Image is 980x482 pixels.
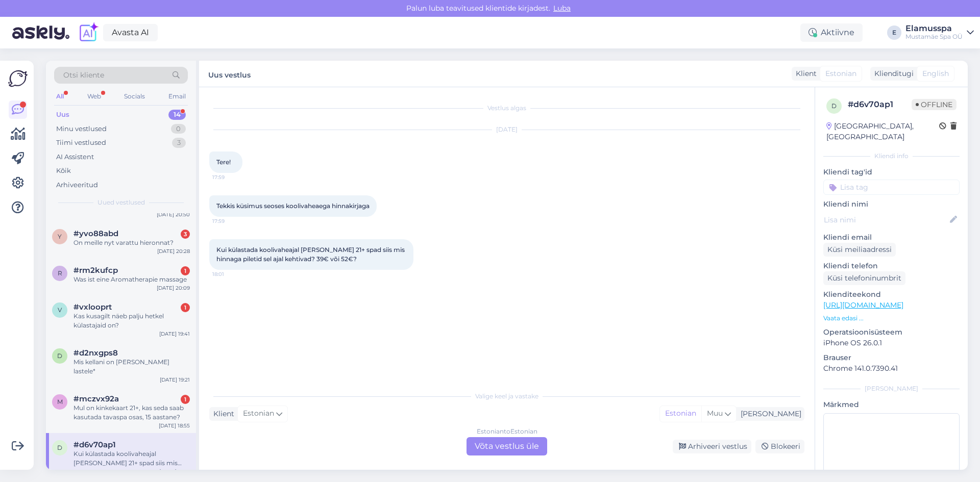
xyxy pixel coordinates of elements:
[823,399,960,410] p: Märkmed
[157,247,190,255] div: [DATE] 20:28
[823,243,896,257] div: Küsi meiliaadressi
[58,269,62,277] span: r
[85,90,103,103] div: Web
[243,408,274,419] span: Estonian
[823,232,960,243] p: Kliendi email
[8,69,28,88] img: Askly Logo
[209,125,804,134] div: [DATE]
[800,23,863,42] div: Aktiivne
[168,110,186,120] div: 14
[905,33,963,41] div: Mustamäe Spa OÜ
[912,99,957,110] span: Offline
[823,180,960,195] input: Lisa tag
[707,409,723,418] span: Muu
[823,199,960,210] p: Kliendi nimi
[823,261,960,271] p: Kliendi telefon
[823,352,960,363] p: Brauser
[792,68,817,79] div: Klient
[905,24,974,41] a: ElamusspaMustamäe Spa OÜ
[212,173,251,181] span: 17:59
[56,180,98,190] div: Arhiveeritud
[57,352,62,360] span: d
[823,271,905,285] div: Küsi telefoninumbrit
[157,284,190,292] div: [DATE] 20:09
[73,358,190,376] div: Mis kellani on [PERSON_NAME] lastele*
[823,151,960,161] div: Kliendi info
[122,90,147,103] div: Socials
[823,363,960,374] p: Chrome 141.0.7390.41
[56,110,69,120] div: Uus
[157,211,190,218] div: [DATE] 20:50
[181,230,190,239] div: 3
[660,406,701,421] div: Estonian
[755,440,804,453] div: Blokeeri
[823,167,960,177] p: Kliendi tag'id
[160,376,190,384] div: [DATE] 19:21
[73,312,190,330] div: Kas kusagilt näeb palju hetkel külastajaid on?
[825,68,856,79] span: Estonian
[477,427,537,436] div: Estonian to Estonian
[823,327,960,338] p: Operatsioonisüsteem
[209,409,234,419] div: Klient
[673,440,751,453] div: Arhiveeri vestlus
[216,202,370,210] span: Tekkis küsimus seoses koolivaheaega hinnakirjaga
[823,338,960,348] p: iPhone OS 26.0.1
[56,138,106,148] div: Tiimi vestlused
[826,121,939,142] div: [GEOGRAPHIC_DATA], [GEOGRAPHIC_DATA]
[467,437,547,455] div: Võta vestlus üle
[172,138,186,148] div: 3
[58,306,62,314] span: v
[870,68,914,79] div: Klienditugi
[73,238,190,247] div: On meille nyt varattu hieronnat?
[97,198,145,207] span: Uued vestlused
[216,158,231,166] span: Tere!
[73,449,190,468] div: Kui külastada koolivaheajal [PERSON_NAME] 21+ spad siis mis hinnaga piletid sel ajal kehtivad? 39...
[823,300,903,310] a: [URL][DOMAIN_NAME]
[550,4,574,13] span: Luba
[58,233,62,240] span: y
[57,398,63,405] span: m
[56,166,71,176] div: Kõik
[922,68,949,79] span: English
[73,275,190,284] div: Was ist eine Aromatherapie massage
[216,246,406,263] span: Kui külastada koolivaheajal [PERSON_NAME] 21+ spad siis mis hinnaga piletid sel ajal kehtivad? 39...
[171,124,186,134] div: 0
[737,409,801,419] div: [PERSON_NAME]
[905,24,963,33] div: Elamusspa
[73,229,118,238] span: #yvo88abd
[181,266,190,275] div: 1
[208,67,251,81] label: Uus vestlus
[181,395,190,404] div: 1
[823,384,960,393] div: [PERSON_NAME]
[848,98,912,111] div: # d6v70ap1
[103,24,158,41] a: Avasta AI
[54,90,66,103] div: All
[823,314,960,323] p: Vaata edasi ...
[57,444,62,451] span: d
[78,22,99,43] img: explore-ai
[181,303,190,312] div: 1
[73,403,190,422] div: Mul on kinkekaart 21+, kas seda saab kasutada tavaspa osas, 15 aastane?
[159,468,190,475] div: [DATE] 18:01
[166,90,188,103] div: Email
[209,104,804,113] div: Vestlus algas
[73,440,116,449] span: #d6v70ap1
[823,289,960,300] p: Klienditeekond
[63,70,104,81] span: Otsi kliente
[73,302,112,312] span: #vxlooprt
[73,348,118,358] span: #d2nxgps8
[824,214,948,225] input: Lisa nimi
[887,26,901,40] div: E
[159,422,190,429] div: [DATE] 18:55
[209,392,804,401] div: Valige keel ja vastake
[73,394,119,403] span: #mczvx92a
[212,270,251,278] span: 18:01
[831,102,837,110] span: d
[159,330,190,338] div: [DATE] 19:41
[56,124,107,134] div: Minu vestlused
[212,217,251,225] span: 17:59
[56,152,94,162] div: AI Assistent
[73,266,118,275] span: #rm2kufcp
